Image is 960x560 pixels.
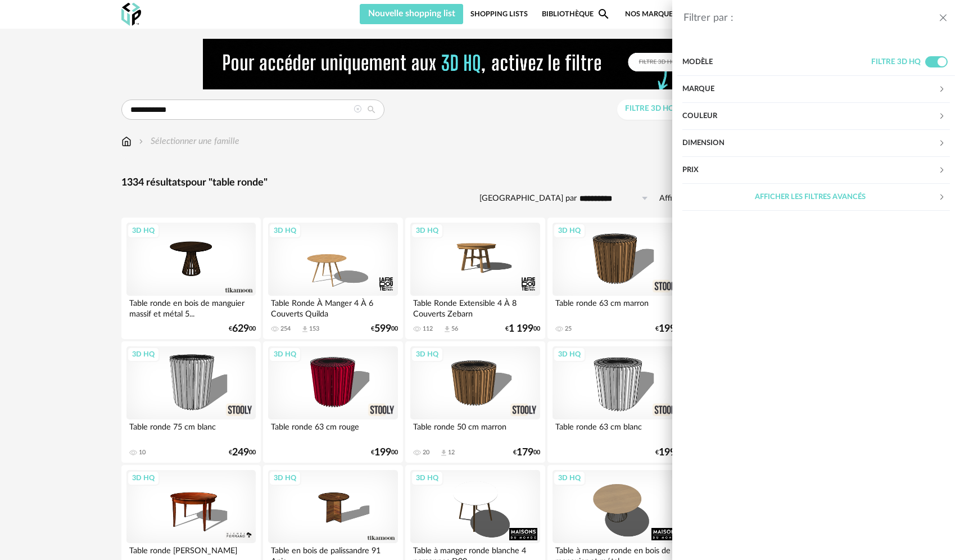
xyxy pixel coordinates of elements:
div: Afficher les filtres avancés [682,184,950,211]
div: Dimension [682,130,938,157]
button: close drawer [938,11,949,26]
div: Marque [682,76,938,103]
div: Prix [682,157,938,184]
div: Couleur [682,103,950,130]
div: Prix [682,157,950,184]
span: Filtre 3D HQ [871,58,921,66]
div: Filtrer par : [683,12,938,25]
div: Modèle [682,49,871,76]
div: Couleur [682,103,938,130]
div: Marque [682,76,950,103]
div: Dimension [682,130,950,157]
div: Afficher les filtres avancés [682,184,938,211]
